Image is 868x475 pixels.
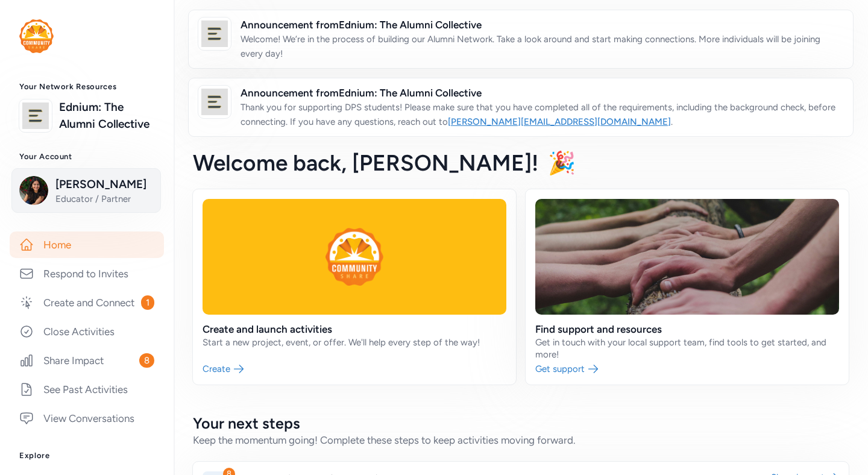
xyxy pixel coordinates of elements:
span: Welcome back , [PERSON_NAME]! [193,149,538,176]
button: [PERSON_NAME]Educator / Partner [11,168,161,213]
img: logo [201,20,228,47]
span: 🎉 [548,149,576,176]
h3: Your Network Resources [19,82,154,92]
div: Keep the momentum going! Complete these steps to keep activities moving forward. [193,433,849,447]
span: Announcement from Ednium: The Alumni Collective [241,17,843,32]
h3: Explore [19,451,154,461]
h2: Your next steps [193,414,849,433]
a: See Past Activities [10,376,164,403]
p: Welcome! We’re in the process of building our Alumni Network. Take a look around and start making... [241,32,843,61]
span: 1 [141,295,154,310]
a: Close Activities [10,318,164,345]
span: [PERSON_NAME] [55,176,153,193]
a: Ednium: The Alumni Collective [59,99,154,133]
a: Respond to Invites [10,260,164,287]
a: View Conversations [10,405,164,432]
a: Share Impact8 [10,347,164,374]
a: Create and Connect1 [10,289,164,316]
img: logo [201,89,228,115]
a: [PERSON_NAME][EMAIL_ADDRESS][DOMAIN_NAME] [448,116,671,127]
span: Announcement from Ednium: The Alumni Collective [241,86,843,100]
span: Educator / Partner [55,193,153,205]
h3: Your Account [19,152,154,162]
img: logo [22,102,49,129]
a: Home [10,231,164,258]
img: logo [19,19,54,53]
p: Thank you for supporting DPS students! Please make sure that you have completed all of the requir... [241,100,843,129]
span: 8 [139,353,154,368]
